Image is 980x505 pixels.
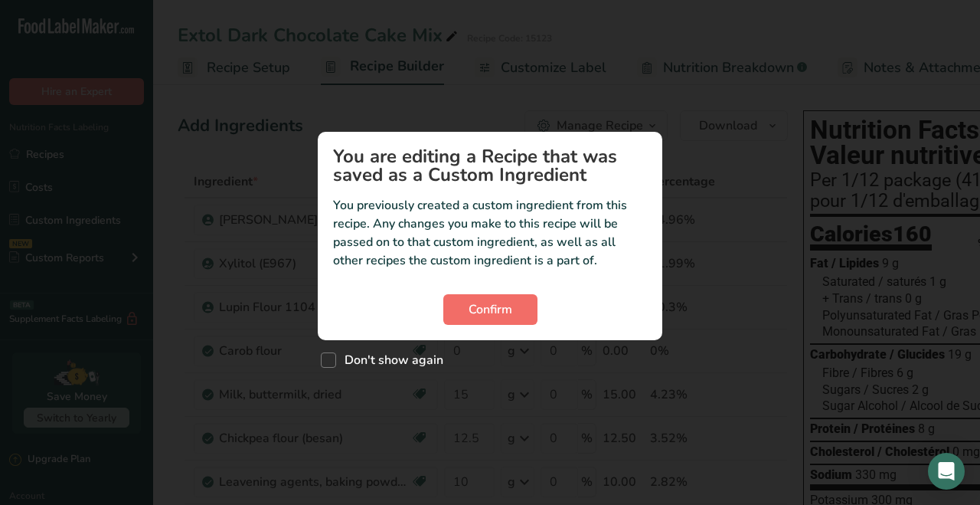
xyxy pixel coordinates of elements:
span: Confirm [469,300,512,319]
h1: You are editing a Recipe that was saved as a Custom Ingredient [333,147,647,184]
p: You previously created a custom ingredient from this recipe. Any changes you make to this recipe ... [333,196,647,270]
button: Confirm [443,294,537,325]
span: Don't show again [336,353,443,368]
div: Open Intercom Messenger [928,453,965,490]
